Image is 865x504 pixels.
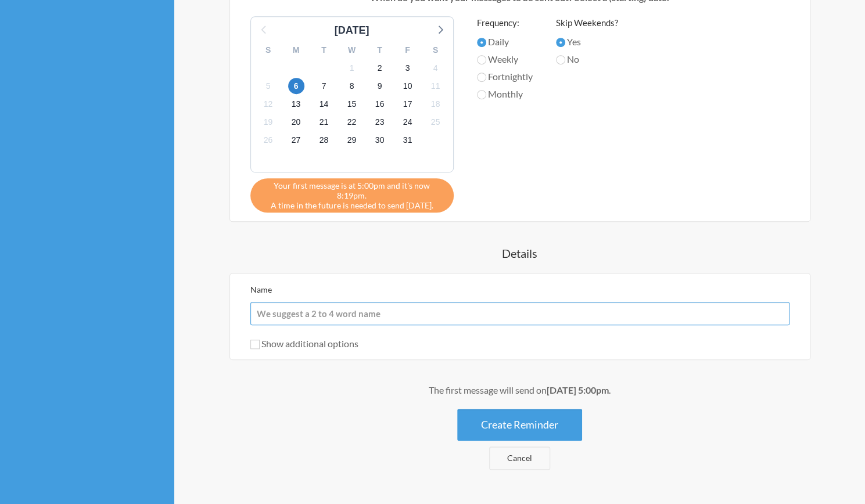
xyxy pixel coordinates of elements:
label: Skip Weekends? [556,16,618,30]
label: No [556,52,618,66]
span: Thursday, November 27, 2025 [288,132,304,149]
label: Frequency: [477,16,533,30]
div: M [282,41,310,59]
span: Saturday, November 29, 2025 [344,132,360,149]
span: Saturday, November 22, 2025 [344,114,360,131]
input: Weekly [477,55,486,64]
span: Sunday, November 9, 2025 [372,78,388,94]
strong: [DATE] 5:00pm [547,384,609,395]
input: Show additional options [250,340,260,349]
div: [DATE] [330,23,374,38]
span: Friday, November 7, 2025 [316,78,332,94]
label: Weekly [477,52,533,66]
span: Friday, November 28, 2025 [316,132,332,149]
input: Daily [477,38,486,47]
span: Tuesday, November 18, 2025 [428,96,444,113]
span: Friday, November 14, 2025 [316,96,332,113]
span: Sunday, November 16, 2025 [372,96,388,113]
button: Create Reminder [457,409,582,441]
label: Daily [477,35,533,49]
div: The first message will send on . [198,383,842,397]
span: Sunday, November 30, 2025 [372,132,388,149]
a: Cancel [489,447,550,470]
span: Monday, December 1, 2025 [400,132,416,149]
span: Monday, November 3, 2025 [400,60,416,76]
span: Thursday, November 20, 2025 [288,114,304,131]
input: Monthly [477,90,486,99]
h4: Details [198,245,842,261]
div: T [366,41,394,59]
span: Monday, November 24, 2025 [400,114,416,131]
span: Thursday, November 6, 2025 [288,78,304,94]
input: Fortnightly [477,73,486,82]
div: W [338,41,366,59]
span: Monday, November 17, 2025 [400,96,416,113]
input: Yes [556,38,565,47]
label: Yes [556,35,618,49]
span: Wednesday, November 5, 2025 [260,78,277,94]
span: Tuesday, November 25, 2025 [428,114,444,131]
span: Sunday, November 2, 2025 [372,60,388,76]
span: Tuesday, November 4, 2025 [428,60,444,76]
span: Saturday, November 15, 2025 [344,96,360,113]
label: Fortnightly [477,70,533,84]
span: Wednesday, November 26, 2025 [260,132,277,149]
span: Saturday, November 8, 2025 [344,78,360,94]
div: T [310,41,338,59]
label: Monthly [477,87,533,101]
span: Your first message is at 5:00pm and it's now 8:19pm. [259,181,445,200]
input: No [556,55,565,64]
div: F [394,41,422,59]
label: Name [250,285,272,294]
input: We suggest a 2 to 4 word name [250,302,789,325]
span: Sunday, November 23, 2025 [372,114,388,131]
div: A time in the future is needed to send [DATE]. [250,178,454,213]
span: Wednesday, November 12, 2025 [260,96,277,113]
label: Show additional options [250,338,358,349]
span: Thursday, November 13, 2025 [288,96,304,113]
span: Tuesday, November 11, 2025 [428,78,444,94]
span: Wednesday, November 19, 2025 [260,114,277,131]
span: Friday, November 21, 2025 [316,114,332,131]
div: S [254,41,282,59]
span: Monday, November 10, 2025 [400,78,416,94]
span: Saturday, November 1, 2025 [344,60,360,76]
div: S [422,41,450,59]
